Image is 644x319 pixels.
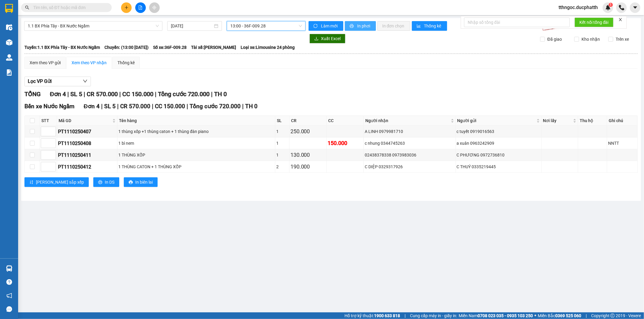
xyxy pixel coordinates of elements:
span: Kết nối tổng đài [579,19,609,26]
button: aim [149,2,160,13]
div: A LINH 0979981710 [365,128,455,135]
span: SL 5 [104,103,116,110]
span: Bến xe Nước Ngầm [24,103,75,110]
span: Đơn 4 [50,90,66,98]
span: CR 570.000 [120,103,150,110]
img: phone-icon [619,5,624,10]
span: sort-ascending [29,180,34,185]
th: STT [40,116,57,126]
span: Mã GD [59,117,111,124]
th: CR [290,116,327,126]
div: c nhung 0344745263 [365,140,455,147]
button: printerIn DS [93,177,119,187]
th: CC [327,116,364,126]
span: [PERSON_NAME] sắp xếp [36,179,84,185]
img: warehouse-icon [6,265,12,272]
button: downloadXuất Excel [309,34,345,43]
div: 1 THÙNG CATON + 1 THÙNG XỐP [118,163,274,170]
div: 1 thùng xốp +1 thùng caton + 1 thùng đàn piano [118,128,274,135]
span: Cung cấp máy in - giấy in: [410,312,457,319]
button: printerIn phơi [345,21,376,31]
span: TỔNG [24,90,41,98]
span: printer [350,24,355,29]
span: notification [6,293,12,298]
span: Người gửi [457,117,535,124]
button: In đơn chọn [377,21,410,31]
img: icon-new-feature [605,5,611,10]
td: PT1110250411 [57,149,117,161]
button: plus [121,2,132,13]
div: C PHƯƠNG 0972736810 [457,152,540,158]
span: printer [129,180,133,185]
img: warehouse-icon [6,24,12,30]
span: In DS [105,179,114,185]
input: 11/10/2025 [171,23,213,29]
span: | [586,312,587,319]
img: warehouse-icon [6,54,12,61]
button: file-add [135,2,146,13]
span: SL 5 [70,90,82,98]
b: Tuyến: 1.1 BX Phía Tây - BX Nước Ngầm [24,45,100,50]
span: | [119,90,121,98]
button: printerIn biên lai [124,177,158,187]
button: caret-down [630,2,640,13]
span: | [67,90,69,98]
span: question-circle [6,279,12,285]
span: Xuất Excel [321,35,341,42]
div: C DIỆP 0329317926 [365,163,455,170]
div: PT1110250411 [58,151,116,159]
span: search [25,5,29,10]
span: download [314,36,319,41]
span: tthngoc.ducphatth [554,4,603,11]
div: 1 THÙNG XỐP [118,152,274,158]
span: file-add [138,5,143,10]
span: | [242,103,244,110]
span: Đã giao [545,36,564,43]
span: CR 570.000 [87,90,118,98]
input: Nhập số tổng đài [464,17,570,27]
span: Làm mới [321,23,338,29]
div: 150.000 [328,139,363,147]
span: Trên xe [613,36,631,43]
button: sort-ascending[PERSON_NAME] sắp xếp [24,177,89,187]
span: caret-down [633,5,638,10]
div: 190.000 [290,163,325,171]
th: Ghi chú [607,116,638,126]
div: 1 [276,128,288,135]
span: Nơi lấy [543,117,572,124]
span: 1.1 BX Phía Tây - BX Nước Ngầm [28,21,159,30]
span: Tổng cước 720.000 [158,90,210,98]
span: 1 [610,3,612,7]
span: Người nhận [365,117,450,124]
div: 250.000 [290,127,325,136]
span: Số xe: 36F-009.28 [153,44,187,51]
sup: 1 [609,3,613,7]
div: 130.000 [290,151,325,159]
div: a xuân 0963242909 [457,140,540,147]
img: solution-icon [6,69,12,76]
span: | [187,103,188,110]
div: 1 [276,140,288,147]
div: Xem theo VP nhận [72,59,107,66]
td: PT1110250412 [57,161,117,173]
div: c tuyết 0919016563 [457,128,540,135]
span: CC 150.000 [122,90,153,98]
input: Tìm tên, số ĐT hoặc mã đơn [33,4,104,11]
div: 2 [276,163,288,170]
div: 1 [276,152,288,158]
th: Thu hộ [578,116,607,126]
span: Kho nhận [579,36,602,43]
div: Xem theo VP gửi [30,59,61,66]
span: | [405,312,405,319]
span: ⚪️ [534,314,536,317]
span: printer [98,180,102,185]
span: Chuyến: (13:00 [DATE]) [104,44,149,51]
div: PT1110250408 [58,140,116,147]
span: TH 0 [245,103,258,110]
span: aim [152,5,156,10]
span: plus [124,5,129,10]
strong: 1900 633 818 [374,313,400,318]
span: Lọc VP Gửi [28,77,52,85]
span: Tổng cước 720.000 [190,103,241,110]
img: logo-vxr [5,4,13,13]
